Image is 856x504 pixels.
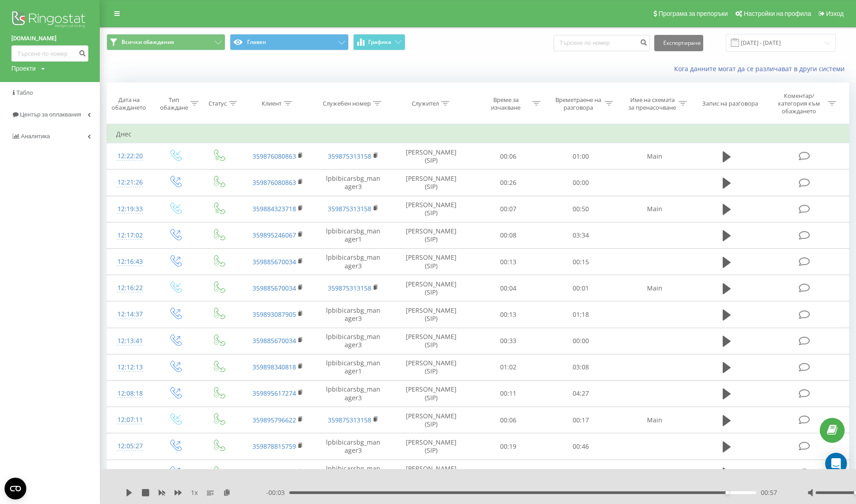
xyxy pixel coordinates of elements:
[266,488,289,497] span: - 00:03
[628,96,676,111] div: Име на схемата за пренасочване
[617,275,692,301] td: Main
[316,380,391,407] td: lpbibicarsbg_manager3
[323,100,371,107] div: Служебен номер
[316,170,391,196] td: lpbibicarsbg_manager3
[116,359,144,376] div: 12:12:13
[472,433,545,460] td: 00:19
[191,488,198,497] span: 1 x
[481,96,530,111] div: Време за изчакване
[328,204,371,213] a: 359875313158
[472,460,545,486] td: 00:37
[11,64,36,73] div: Проекти
[744,10,811,17] span: Настройки на профила
[11,34,88,43] a: [DOMAIN_NAME]
[353,34,405,50] button: Графика
[116,227,144,244] div: 12:17:02
[253,284,296,292] a: 359885670034
[328,284,371,292] a: 359875313158
[472,275,545,301] td: 00:04
[253,257,296,266] a: 359885670034
[545,380,617,407] td: 04:27
[554,96,603,111] div: Времетраене на разговора
[674,64,849,73] a: Кога данните могат да се различават в други системи
[116,200,144,218] div: 12:19:33
[391,354,472,380] td: [PERSON_NAME] (SIP)
[116,332,144,350] div: 12:13:41
[472,143,545,170] td: 00:06
[617,143,692,170] td: Main
[391,275,472,301] td: [PERSON_NAME] (SIP)
[617,196,692,222] td: Main
[545,433,617,460] td: 00:46
[702,100,758,107] div: Запис на разговора
[116,464,144,482] div: 12:04:27
[472,380,545,407] td: 00:11
[545,249,617,275] td: 00:15
[472,328,545,354] td: 00:33
[316,460,391,486] td: lpbibicarsbg_manager3
[230,34,349,50] button: Главен
[107,34,225,50] button: Всички обаждания
[391,433,472,460] td: [PERSON_NAME] (SIP)
[316,328,391,354] td: lpbibicarsbg_manager3
[391,328,472,354] td: [PERSON_NAME] (SIP)
[253,442,296,451] a: 359878815759
[209,100,227,107] div: Статус
[472,196,545,222] td: 00:07
[316,301,391,328] td: lpbibicarsbg_manager3
[316,249,391,275] td: lpbibicarsbg_manager3
[472,301,545,328] td: 00:13
[545,354,617,380] td: 03:08
[16,89,33,96] span: Табло
[545,275,617,301] td: 00:01
[20,111,81,118] span: Център за оплаквания
[391,301,472,328] td: [PERSON_NAME] (SIP)
[316,222,391,248] td: lpbibicarsbg_manager1
[391,460,472,486] td: [PERSON_NAME] (SIP)
[391,170,472,196] td: [PERSON_NAME] (SIP)
[391,407,472,433] td: [PERSON_NAME] (SIP)
[11,45,88,62] input: Търсене по номер
[725,491,729,494] div: Accessibility label
[21,133,50,140] span: Аналитика
[253,468,296,477] a: 359889692865
[253,336,296,345] a: 359885670034
[107,96,151,111] div: Дата на обаждането
[253,152,296,160] a: 359876080863
[253,363,296,371] a: 359898340818
[617,407,692,433] td: Main
[116,411,144,429] div: 12:07:11
[253,204,296,213] a: 359884323718
[253,416,296,424] a: 359895796622
[116,174,144,191] div: 12:21:26
[11,9,88,32] img: Ringostat logo
[545,460,617,486] td: 00:00
[253,178,296,187] a: 359876080863
[116,305,144,323] div: 12:14:37
[253,231,296,239] a: 359895246067
[316,354,391,380] td: lpbibicarsbg_manager1
[116,437,144,455] div: 12:05:27
[262,100,282,107] div: Клиент
[472,354,545,380] td: 01:02
[316,433,391,460] td: lpbibicarsbg_manager3
[761,488,777,497] span: 00:57
[391,249,472,275] td: [PERSON_NAME] (SIP)
[773,92,826,115] div: Коментар/категория към обаждането
[545,170,617,196] td: 00:00
[545,196,617,222] td: 00:50
[391,143,472,170] td: [PERSON_NAME] (SIP)
[116,253,144,271] div: 12:16:43
[412,100,439,107] div: Служител
[116,279,144,297] div: 12:16:22
[545,328,617,354] td: 00:00
[391,380,472,407] td: [PERSON_NAME] (SIP)
[654,35,703,51] button: Експортиране
[826,10,844,17] span: Изход
[658,10,728,17] span: Програма за препоръки
[391,222,472,248] td: [PERSON_NAME] (SIP)
[5,478,26,499] button: Open CMP widget
[253,310,296,319] a: 359893087905
[825,453,847,475] div: Open Intercom Messenger
[107,125,849,143] td: Днес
